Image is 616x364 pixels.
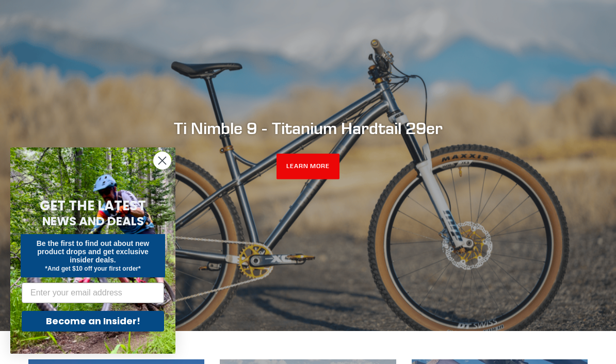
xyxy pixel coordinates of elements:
span: GET THE LATEST [40,196,146,215]
h2: Ti Nimble 9 - Titanium Hardtail 29er [28,119,588,138]
button: Become an Insider! [22,311,164,332]
button: Close dialog [153,152,171,170]
input: Enter your email address [22,283,164,303]
a: LEARN MORE [277,154,340,179]
span: Be the first to find out about new product drops and get exclusive insider deals. [37,239,150,264]
span: NEWS AND DEALS [42,213,144,229]
span: *And get $10 off your first order* [45,265,140,272]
